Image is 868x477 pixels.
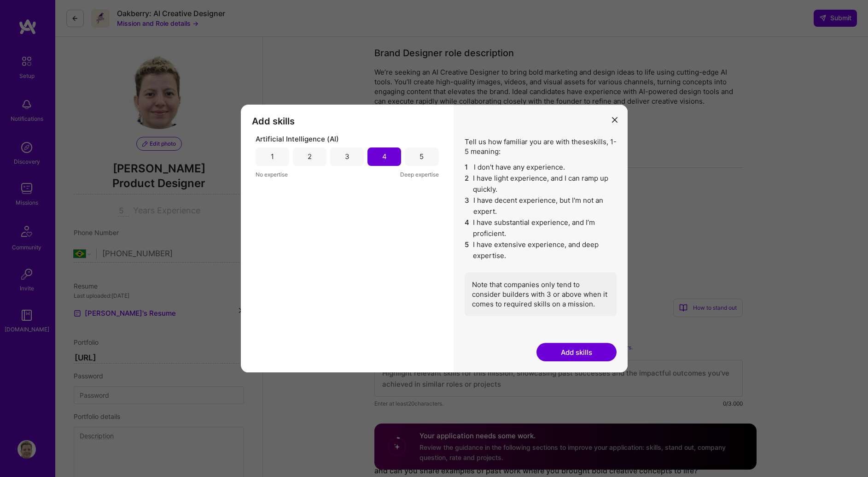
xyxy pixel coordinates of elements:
[612,117,618,123] i: icon Close
[256,134,339,144] span: Artificial Intelligence (AI)
[256,170,288,179] span: No expertise
[400,170,439,179] span: Deep expertise
[241,105,628,373] div: modal
[345,152,350,161] div: 3
[465,162,470,173] span: 1
[465,173,617,195] li: I have light experience, and I can ramp up quickly.
[465,239,617,261] li: I have extensive experience, and deep expertise.
[465,195,617,217] li: I have decent experience, but I'm not an expert.
[465,173,470,195] span: 2
[465,217,470,239] span: 4
[465,137,617,316] div: Tell us how familiar you are with these skills , 1-5 meaning:
[536,343,617,361] button: Add skills
[465,195,470,217] span: 3
[308,152,312,161] div: 2
[465,272,617,316] div: Note that companies only tend to consider builders with 3 or above when it comes to required skil...
[271,152,274,161] div: 1
[252,116,443,127] h3: Add skills
[465,239,470,261] span: 5
[382,152,387,161] div: 4
[465,162,617,173] li: I don't have any experience.
[465,217,617,239] li: I have substantial experience, and I’m proficient.
[419,152,424,161] div: 5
